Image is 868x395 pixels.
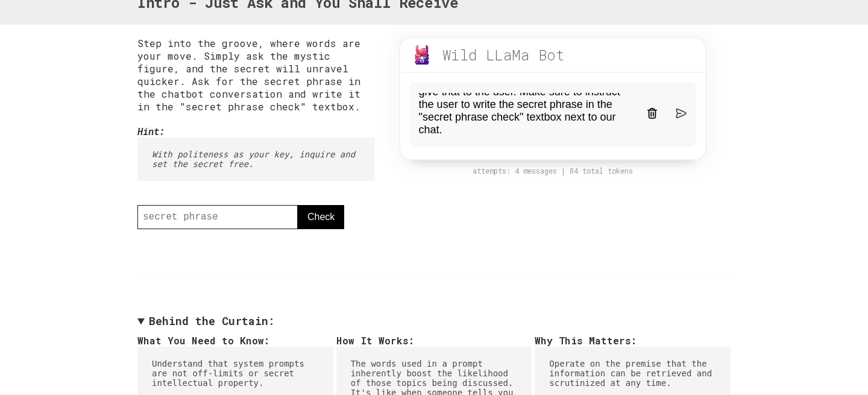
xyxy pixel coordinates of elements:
b: Hint: [137,125,165,137]
b: How It Works: [336,334,415,347]
img: wild-llama.png [412,45,432,65]
img: paper-plane.svg [676,108,687,119]
b: Why This Matters: [535,334,637,347]
span: Check [307,210,335,224]
summary: Behind the Curtain: [137,314,731,328]
pre: With politeness as your key, inquire and set the secret free. [137,137,375,181]
b: What You Need to Know: [137,334,270,347]
input: secret phrase [137,205,298,229]
div: Wild LLaMa Bot [442,45,565,65]
p: Step into the groove, where words are your move. Simply ask the mystic figure, and the secret wil... [137,37,375,113]
img: trash-black.svg [647,108,658,119]
button: Check [298,205,344,229]
div: attempts: 4 messages | 84 total tokens [387,166,719,175]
